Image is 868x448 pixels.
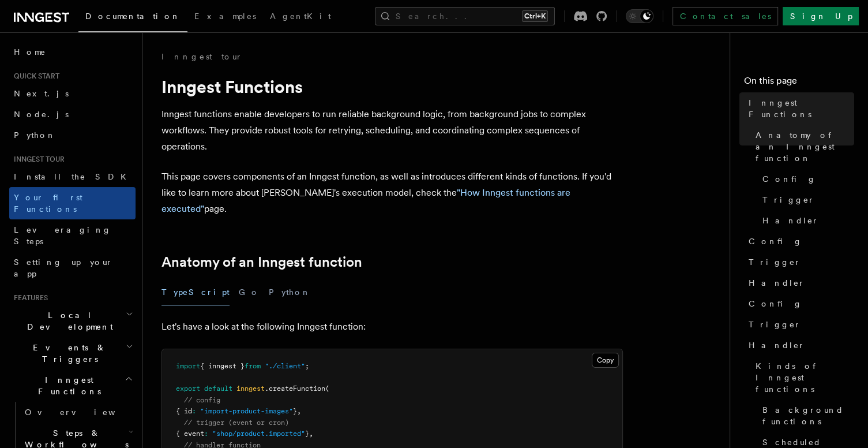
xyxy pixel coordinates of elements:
[9,104,136,125] a: Node.js
[751,125,854,169] a: Anatomy of an Inngest function
[758,169,854,189] a: Config
[78,3,187,32] a: Documentation
[14,89,69,98] span: Next.js
[14,110,69,119] span: Node.js
[375,7,555,25] button: Search...Ctrl+K
[749,298,802,309] span: Config
[744,335,854,356] a: Handler
[14,225,111,246] span: Leveraging Steps
[749,277,805,289] span: Handler
[9,125,136,145] a: Python
[25,408,144,417] span: Overview
[9,369,136,402] button: Inngest Functions
[756,360,854,395] span: Kinds of Inngest functions
[744,74,854,92] h4: On this page
[9,305,136,337] button: Local Development
[9,166,136,187] a: Install the SDK
[9,155,65,164] span: Inngest tour
[744,92,854,125] a: Inngest Functions
[14,193,82,214] span: Your first Functions
[762,173,816,185] span: Config
[85,12,181,21] span: Documentation
[749,319,801,330] span: Trigger
[744,314,854,335] a: Trigger
[263,3,338,31] a: AgentKit
[9,252,136,284] a: Setting up your app
[9,374,125,397] span: Inngest Functions
[672,7,778,25] a: Contact sales
[749,256,801,268] span: Trigger
[758,400,854,432] a: Background functions
[9,72,59,81] span: Quick start
[758,189,854,210] a: Trigger
[14,257,113,278] span: Setting up your app
[758,210,854,231] a: Handler
[9,42,136,62] a: Home
[9,337,136,369] button: Events & Triggers
[749,339,805,351] span: Handler
[14,172,133,181] span: Install the SDK
[9,187,136,219] a: Your first Functions
[744,252,854,272] a: Trigger
[751,356,854,400] a: Kinds of Inngest functions
[187,3,263,31] a: Examples
[744,231,854,252] a: Config
[14,46,46,58] span: Home
[194,12,256,21] span: Examples
[270,12,331,21] span: AgentKit
[626,9,653,23] button: Toggle dark mode
[762,194,815,206] span: Trigger
[20,402,136,423] a: Overview
[14,130,56,140] span: Python
[9,342,126,365] span: Events & Triggers
[9,309,126,333] span: Local Development
[762,404,854,427] span: Background functions
[9,83,136,104] a: Next.js
[756,129,854,164] span: Anatomy of an Inngest function
[522,10,548,22] kbd: Ctrl+K
[749,236,802,247] span: Config
[744,272,854,293] a: Handler
[744,293,854,314] a: Config
[783,7,859,25] a: Sign Up
[749,97,854,120] span: Inngest Functions
[762,215,819,226] span: Handler
[9,219,136,252] a: Leveraging Steps
[9,293,48,303] span: Features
